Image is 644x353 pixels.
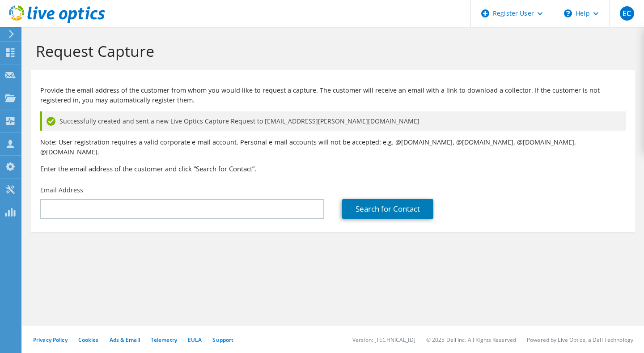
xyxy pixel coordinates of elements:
[342,199,433,219] a: Search for Contact
[78,336,99,344] a: Cookies
[151,336,177,344] a: Telemetry
[40,164,626,174] h3: Enter the email address of the customer and click “Search for Contact”.
[212,336,233,344] a: Support
[36,42,626,60] h1: Request Capture
[33,336,68,344] a: Privacy Policy
[352,336,415,344] li: Version: [TECHNICAL_ID]
[59,116,419,126] span: Successfully created and sent a new Live Optics Capture Request to [EMAIL_ADDRESS][PERSON_NAME][D...
[620,6,634,21] span: EC
[40,186,83,195] label: Email Address
[40,137,626,157] p: Note: User registration requires a valid corporate e-mail account. Personal e-mail accounts will ...
[527,336,633,344] li: Powered by Live Optics, a Dell Technology
[426,336,516,344] li: © 2025 Dell Inc. All Rights Reserved
[564,9,572,17] svg: \n
[110,336,140,344] a: Ads & Email
[40,85,626,105] p: Provide the email address of the customer from whom you would like to request a capture. The cust...
[188,336,202,344] a: EULA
